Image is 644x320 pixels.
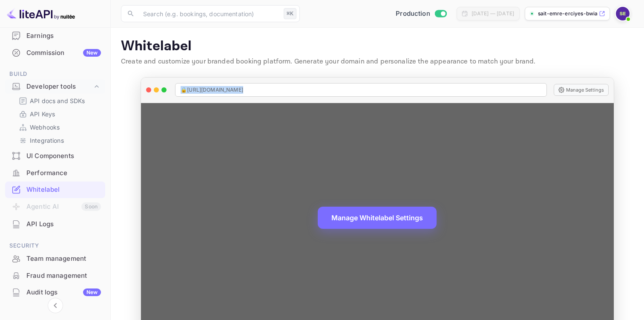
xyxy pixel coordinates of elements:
a: Team management [5,251,105,266]
div: Whitelabel [26,185,101,195]
div: Fraud management [26,271,101,281]
span: Production [396,9,430,19]
div: Whitelabel [5,182,105,198]
span: Marketing [5,309,105,319]
div: Webhooks [15,121,102,133]
div: Developer tools [26,82,92,92]
div: New [83,49,101,57]
div: Switch to Sandbox mode [392,9,450,19]
span: Security [5,241,105,251]
a: UI Components [5,148,105,164]
p: API Keys [30,110,55,118]
div: CommissionNew [5,45,105,61]
img: Sait Emre Erciyes [616,7,630,20]
div: API Logs [26,219,101,229]
div: Performance [26,168,101,178]
div: [DATE] — [DATE] [471,10,514,17]
button: Manage Settings [554,84,609,96]
a: Audit logsNew [5,284,105,300]
a: Webhooks [19,123,98,132]
p: Create and customize your branded booking platform. Generate your domain and personalize the appe... [121,57,634,67]
div: Fraud management [5,268,105,284]
button: Manage Whitelabel Settings [318,207,437,229]
a: Performance [5,165,105,181]
div: Earnings [26,31,101,41]
div: Audit logsNew [5,284,105,301]
button: Collapse navigation [48,298,63,313]
div: API Logs [5,216,105,233]
div: Integrations [15,134,102,147]
div: Team management [26,254,101,264]
a: API docs and SDKs [19,96,98,105]
div: New [83,288,101,296]
div: Earnings [5,28,105,44]
input: Search (e.g. bookings, documentation) [138,5,280,22]
a: Fraud management [5,268,105,283]
div: Team management [5,251,105,267]
p: API docs and SDKs [30,96,85,105]
a: API Logs [5,216,105,232]
div: Performance [5,165,105,182]
div: UI Components [5,148,105,164]
p: Integrations [30,136,64,145]
div: Developer tools [5,79,105,94]
a: Integrations [19,136,98,145]
a: API Keys [19,110,98,118]
div: UI Components [26,151,101,161]
a: Earnings [5,28,105,43]
a: Whitelabel [5,182,105,197]
div: API Keys [15,108,102,120]
p: Whitelabel [121,38,634,55]
img: LiteAPI logo [7,7,75,20]
div: API docs and SDKs [15,95,102,107]
div: Commission [26,48,101,58]
a: CommissionNew [5,45,105,61]
p: Webhooks [30,123,60,132]
div: Audit logs [26,288,101,297]
p: sait-emre-erciyes-bwia... [538,10,597,17]
span: Build [5,69,105,79]
div: ⌘K [284,8,296,19]
span: 🔒 [URL][DOMAIN_NAME] [181,86,243,94]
